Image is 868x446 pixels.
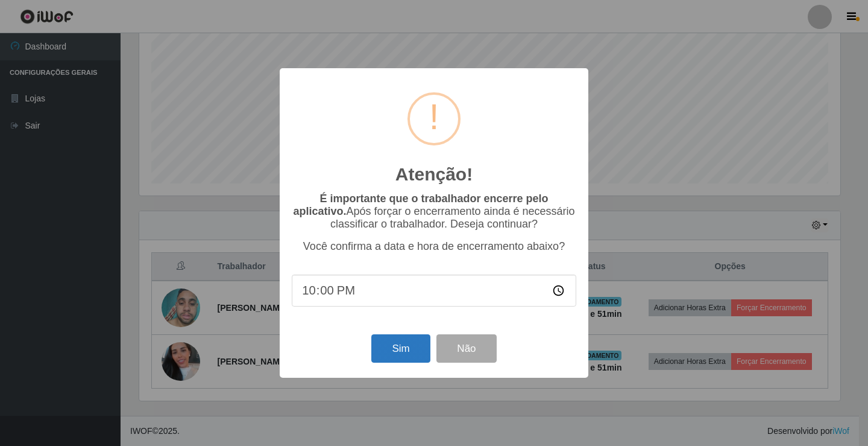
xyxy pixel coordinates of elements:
[395,164,473,185] h2: Atenção!
[292,240,576,253] p: Você confirma a data e hora de encerramento abaixo?
[436,334,496,363] button: Não
[292,193,576,231] p: Após forçar o encerramento ainda é necessário classificar o trabalhador. Deseja continuar?
[293,193,548,217] b: É importante que o trabalhador encerre pelo aplicativo.
[371,334,430,363] button: Sim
